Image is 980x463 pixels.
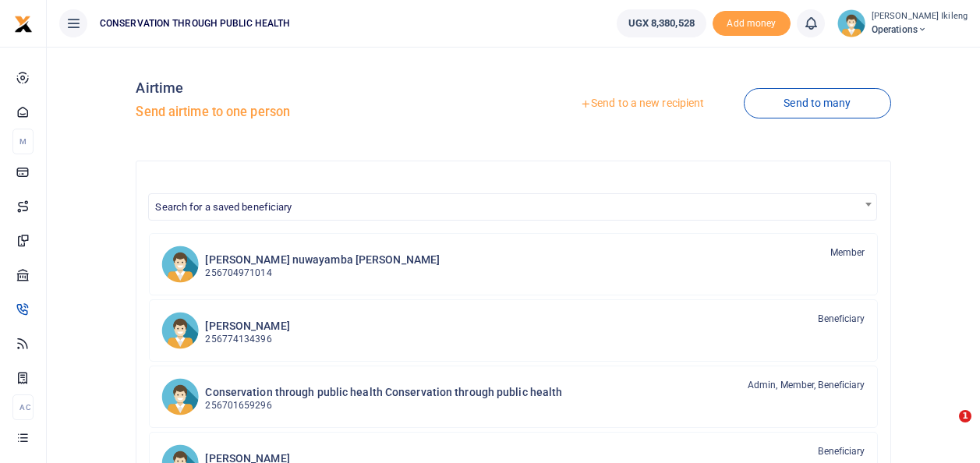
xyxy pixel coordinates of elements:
[610,9,713,37] li: Wallet ballance
[837,9,968,37] a: profile-user [PERSON_NAME] Ikileng Operations
[136,104,507,120] h5: Send airtime to one person
[149,233,877,295] a: OjnOjn [PERSON_NAME] nuwayamba [PERSON_NAME] 256704971014 Member
[205,266,440,281] p: 256704971014
[540,90,744,118] a: Send to a new recipient
[713,11,791,37] span: Add money
[148,193,876,221] span: Search for a saved beneficiary
[136,80,507,97] h4: Airtime
[617,9,706,37] a: UGX 8,380,528
[149,299,877,362] a: OJ [PERSON_NAME] 256774134396 Beneficiary
[149,194,876,218] span: Search for a saved beneficiary
[959,410,971,422] span: 1
[713,11,791,37] li: Toup your wallet
[12,129,34,154] li: M
[12,394,34,420] li: Ac
[837,9,865,37] img: profile-user
[94,16,296,30] span: CONSERVATION THROUGH PUBLIC HEALTH
[628,16,695,31] span: UGX 8,380,528
[818,312,865,326] span: Beneficiary
[713,16,791,28] a: Add money
[161,312,199,349] img: OJ
[748,378,865,392] span: Admin, Member, Beneficiary
[927,410,964,447] iframe: Intercom live chat
[205,253,440,267] h6: [PERSON_NAME] nuwayamba [PERSON_NAME]
[149,366,877,428] a: CtphCtph Conservation through public health Conservation through public health 256701659296 Admin...
[872,10,968,23] small: [PERSON_NAME] Ikileng
[744,88,890,118] a: Send to many
[161,246,199,283] img: OjnOjn
[205,320,289,333] h6: [PERSON_NAME]
[205,332,289,347] p: 256774134396
[818,444,865,458] span: Beneficiary
[14,15,33,34] img: logo-small
[161,378,199,415] img: CtphCtph
[205,398,562,413] p: 256701659296
[14,17,33,29] a: logo-small logo-large logo-large
[872,23,968,37] span: Operations
[205,386,562,399] h6: Conservation through public health Conservation through public health
[155,201,292,213] span: Search for a saved beneficiary
[830,246,865,260] span: Member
